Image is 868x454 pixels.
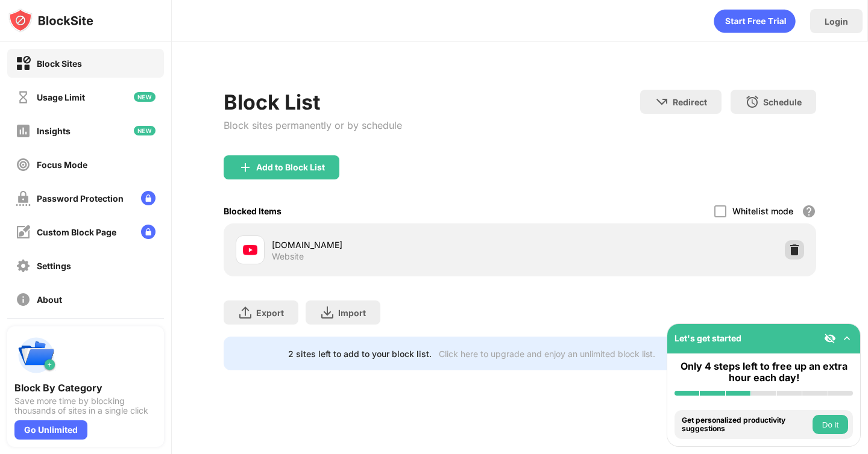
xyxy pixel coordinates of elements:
[37,58,82,69] div: Block Sites
[714,9,796,33] div: animation
[243,243,257,257] img: favicons
[224,206,281,216] div: Blocked Items
[37,92,85,102] div: Usage Limit
[673,97,707,107] div: Redirect
[134,92,156,102] img: new-icon.svg
[16,258,31,273] img: settings-off.svg
[134,126,156,135] img: new-icon.svg
[813,415,848,434] button: Do it
[256,308,284,318] div: Export
[8,8,93,33] img: logo-blocksite.svg
[682,416,810,434] div: Get personalized productivity suggestions
[675,361,853,384] div: Only 4 steps left to free up an extra hour each day!
[141,191,156,205] img: lock-menu.svg
[14,334,58,377] img: push-categories.svg
[37,227,116,237] div: Custom Block Page
[224,119,402,131] div: Block sites permanently or by schedule
[763,97,802,107] div: Schedule
[675,333,741,343] div: Let's get started
[272,238,520,251] div: [DOMAIN_NAME]
[37,261,71,271] div: Settings
[841,332,853,344] img: omni-setup-toggle.svg
[224,90,402,114] div: Block List
[288,349,432,359] div: 2 sites left to add to your block list.
[14,382,157,394] div: Block By Category
[439,349,655,359] div: Click here to upgrade and enjoy an unlimited block list.
[37,160,87,170] div: Focus Mode
[141,225,156,239] img: lock-menu.svg
[16,191,31,206] img: password-protection-off.svg
[16,123,31,138] img: insights-off.svg
[16,225,31,240] img: customize-block-page-off.svg
[37,294,62,305] div: About
[272,251,304,262] div: Website
[256,163,325,172] div: Add to Block List
[824,332,836,344] img: eye-not-visible.svg
[37,193,124,204] div: Password Protection
[16,90,31,105] img: time-usage-off.svg
[16,56,31,71] img: block-on.svg
[16,292,31,307] img: about-off.svg
[16,157,31,172] img: focus-off.svg
[338,308,366,318] div: Import
[14,420,87,440] div: Go Unlimited
[14,396,157,415] div: Save more time by blocking thousands of sites in a single click
[825,16,848,26] div: Login
[37,126,71,136] div: Insights
[732,206,793,216] div: Whitelist mode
